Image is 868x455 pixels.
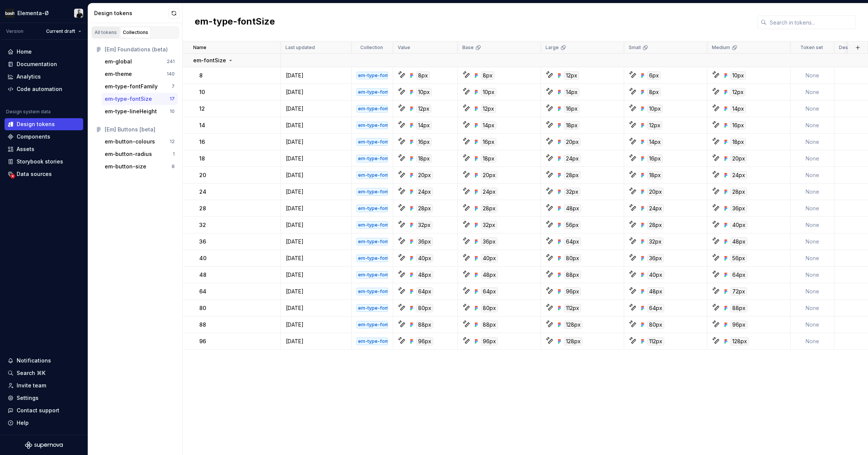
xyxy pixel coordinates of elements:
[5,71,83,83] a: Analytics
[74,9,83,18] img: Riyadh Gordon
[5,46,83,58] a: Home
[17,73,41,80] div: Analytics
[5,417,83,429] button: Help
[17,158,63,165] div: Storybook stories
[102,68,178,80] a: em-theme140
[481,121,496,130] div: 14px
[281,288,351,295] div: [DATE]
[5,168,83,180] a: Data sources
[17,170,52,178] div: Data sources
[416,171,433,179] div: 20px
[790,84,834,100] td: None
[199,88,205,96] p: 10
[193,45,206,51] p: Name
[17,357,51,364] div: Notifications
[281,138,351,146] div: [DATE]
[481,221,497,229] div: 32px
[17,85,62,93] div: Code automation
[730,188,747,196] div: 28px
[730,337,749,345] div: 128px
[17,369,45,377] div: Search ⌘K
[281,105,351,113] div: [DATE]
[199,205,206,212] p: 28
[281,221,351,229] div: [DATE]
[102,56,178,68] button: em-global241
[564,154,581,163] div: 24px
[790,100,834,117] td: None
[17,419,29,427] div: Help
[416,321,433,329] div: 88px
[281,122,351,129] div: [DATE]
[102,93,178,105] button: em-type-fontSize17
[167,59,175,65] div: 241
[730,154,747,163] div: 20px
[730,221,747,229] div: 40px
[105,138,155,145] div: em-button-colours
[105,150,152,158] div: em-button-radius
[462,45,474,51] p: Base
[173,151,175,157] div: 1
[17,48,32,56] div: Home
[790,233,834,250] td: None
[356,155,388,162] div: em-type-fontSize
[199,188,206,196] p: 24
[281,188,351,196] div: [DATE]
[281,155,351,162] div: [DATE]
[790,333,834,350] td: None
[43,26,85,37] button: Current draft
[356,271,388,279] div: em-type-fontSize
[481,204,498,213] div: 28px
[647,304,664,312] div: 64px
[195,15,275,29] h2: em-type-fontSize
[170,108,175,114] div: 10
[481,337,498,345] div: 96px
[281,321,351,329] div: [DATE]
[481,238,498,246] div: 36px
[17,133,50,140] div: Components
[5,355,83,367] button: Notifications
[647,204,664,213] div: 24px
[647,254,664,262] div: 36px
[356,188,388,196] div: em-type-fontSize
[416,254,433,262] div: 40px
[416,304,433,312] div: 80px
[398,45,410,51] p: Value
[546,45,559,51] p: Large
[790,300,834,316] td: None
[281,205,351,212] div: [DATE]
[730,105,746,113] div: 14px
[790,267,834,283] td: None
[564,105,580,113] div: 16px
[193,57,226,64] p: em-fontSize
[102,160,178,173] button: em-button-size8
[564,204,581,213] div: 48px
[790,200,834,217] td: None
[564,254,581,262] div: 80px
[416,271,433,279] div: 48px
[356,122,388,129] div: em-type-fontSize
[416,204,433,213] div: 28px
[356,72,388,79] div: em-type-fontSize
[170,139,175,145] div: 12
[730,138,746,146] div: 18px
[356,238,388,245] div: em-type-fontSize
[416,154,432,163] div: 18px
[105,70,132,78] div: em-theme
[123,29,148,35] div: Collections
[647,238,663,246] div: 32px
[481,154,496,163] div: 18px
[647,138,663,146] div: 14px
[790,184,834,200] td: None
[564,138,581,146] div: 20px
[564,271,581,279] div: 88px
[564,88,580,96] div: 14px
[564,171,581,179] div: 28px
[199,288,206,295] p: 64
[95,29,117,35] div: All tokens
[105,83,158,90] div: em-type-fontFamily
[105,108,157,115] div: em-type-lineHeight
[564,287,581,296] div: 96px
[5,143,83,155] a: Assets
[17,60,57,68] div: Documentation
